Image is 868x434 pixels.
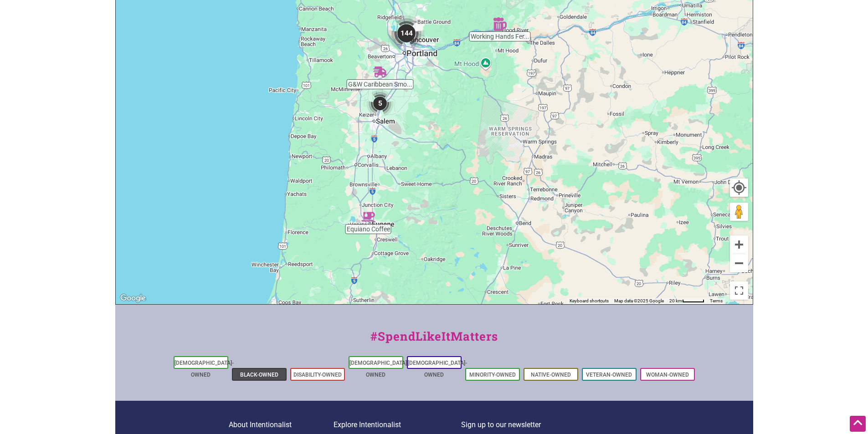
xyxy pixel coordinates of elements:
div: #SpendLikeItMatters [115,327,753,354]
a: [DEMOGRAPHIC_DATA]-Owned [349,360,409,378]
a: [DEMOGRAPHIC_DATA]-Owned [408,360,467,378]
button: Map Scale: 20 km per 45 pixels [667,298,707,304]
p: Sign up to our newsletter [461,419,639,431]
button: Keyboard shortcuts [570,298,609,304]
a: Terms [710,298,723,303]
a: Black-Owned [240,372,278,378]
a: Open this area in Google Maps (opens a new window) [118,292,148,304]
button: Drag Pegman onto the map to open Street View [730,203,748,221]
p: Explore Intentionalist [334,419,461,431]
a: Woman-Owned [646,372,689,378]
a: Disability-Owned [293,372,342,378]
a: Minority-Owned [469,372,516,378]
a: [DEMOGRAPHIC_DATA]-Owned [175,360,234,378]
div: Working Hands Fermentation [493,17,507,31]
span: 20 km [669,298,682,303]
div: G&W Caribbean Smoked BBQ [373,65,387,79]
button: Zoom out [730,254,748,272]
img: Google [118,292,148,304]
div: Scroll Back to Top [850,416,866,432]
a: Veteran-Owned [586,372,632,378]
a: Native-Owned [531,372,571,378]
button: Toggle fullscreen view [729,281,748,300]
div: 144 [388,15,425,51]
p: About Intentionalist [229,419,334,431]
button: Your Location [730,179,748,197]
div: Equiano Coffee [361,210,375,224]
div: 5 [366,90,394,117]
button: Zoom in [730,235,748,254]
span: Map data ©2025 Google [614,298,664,303]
